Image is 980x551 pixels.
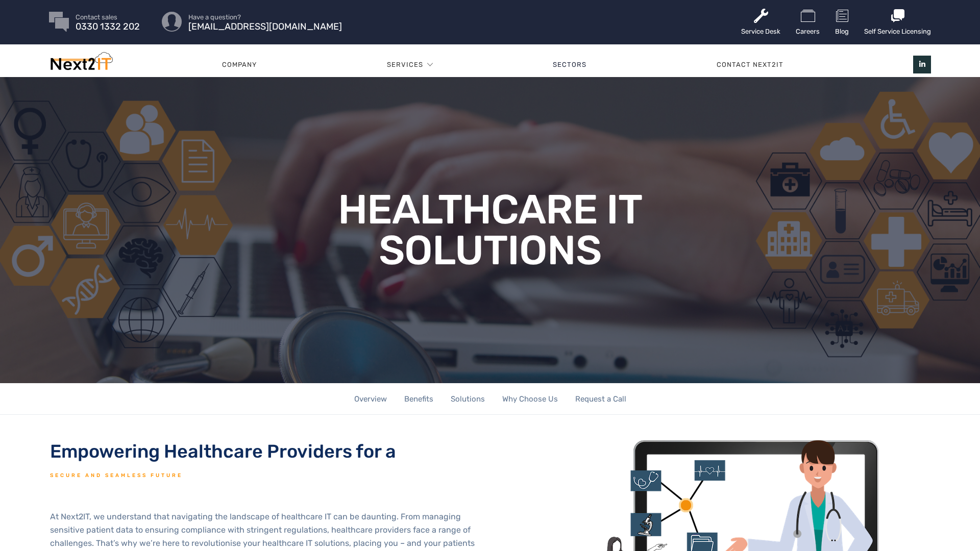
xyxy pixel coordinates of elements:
[76,23,140,30] span: 0330 1332 202
[404,383,433,415] a: Benefits
[269,189,710,271] h1: Healthcare IT Solutions
[188,23,342,30] span: [EMAIL_ADDRESS][DOMAIN_NAME]
[76,14,140,20] span: Contact sales
[652,49,849,80] a: Contact Next2IT
[188,14,342,30] a: Have a question? [EMAIL_ADDRESS][DOMAIN_NAME]
[50,472,475,480] h6: Secure and Seamless Future
[575,383,626,415] a: Request a Call
[76,14,140,30] a: Contact sales 0330 1332 202
[451,383,485,415] a: Solutions
[502,383,558,415] a: Why Choose Us
[488,49,652,80] a: Sectors
[49,52,113,75] img: Next2IT
[354,383,387,415] a: Overview
[188,14,342,20] span: Have a question?
[387,49,423,80] a: Services
[157,49,322,80] a: Company
[50,440,475,462] h2: Empowering Healthcare Providers for a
